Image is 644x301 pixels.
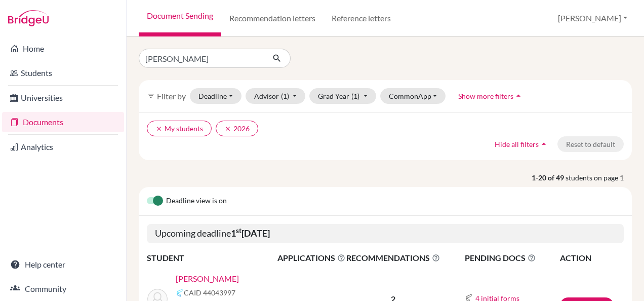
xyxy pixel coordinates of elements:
[155,125,163,132] i: clear
[495,140,539,148] span: Hide all filters
[450,88,532,104] button: Show more filtersarrow_drop_up
[190,88,241,104] button: Deadline
[2,88,124,108] a: Universities
[277,252,345,264] span: APPLICATIONS
[147,251,277,265] th: STUDENT
[176,289,184,297] img: Common App logo
[147,224,624,243] h5: Upcoming deadline
[236,227,241,235] sup: st
[281,92,289,100] span: (1)
[2,279,124,299] a: Community
[566,172,632,183] span: students on page 1
[309,88,376,104] button: Grad Year(1)
[2,39,124,59] a: Home
[532,172,566,183] strong: 1-20 of 49
[351,92,359,100] span: (1)
[513,91,524,101] i: arrow_drop_up
[216,121,258,136] button: clear2026
[2,254,124,275] a: Help center
[553,9,632,28] button: [PERSON_NAME]
[486,136,557,152] button: Hide all filtersarrow_drop_up
[539,139,549,149] i: arrow_drop_up
[157,91,186,101] span: Filter by
[139,49,264,68] input: Find student by name...
[176,273,239,285] a: [PERSON_NAME]
[184,287,235,298] span: CAID 44043997
[346,252,440,264] span: RECOMMENDATIONS
[147,121,212,136] button: clearMy students
[2,112,124,132] a: Documents
[2,137,124,157] a: Analytics
[166,195,227,207] span: Deadline view is on
[380,88,446,104] button: CommonApp
[8,10,49,26] img: Bridge-U
[458,92,513,100] span: Show more filters
[465,252,559,264] span: PENDING DOCS
[231,228,270,239] b: 1 [DATE]
[147,92,155,100] i: filter_list
[224,125,231,132] i: clear
[559,251,624,265] th: ACTION
[557,136,624,152] button: Reset to default
[2,63,124,83] a: Students
[246,88,306,104] button: Advisor(1)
